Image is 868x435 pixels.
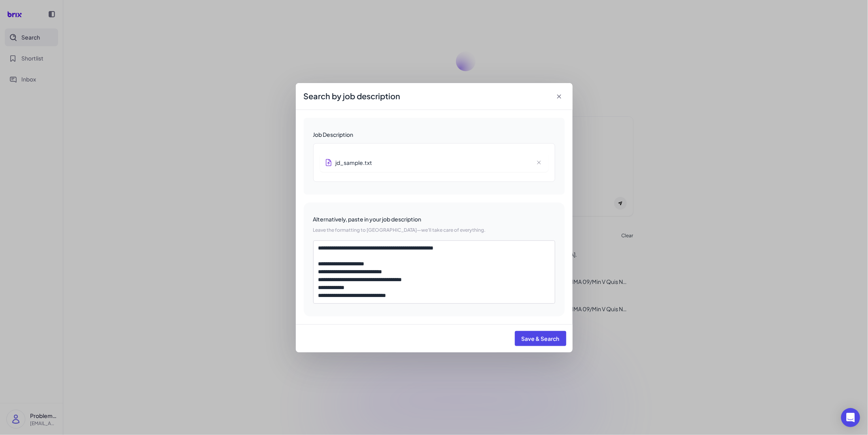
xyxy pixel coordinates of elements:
[313,130,555,138] div: Job Description
[313,226,555,234] p: Leave the formatting to [GEOGRAPHIC_DATA]—we'll take care of everything.
[515,331,566,346] button: Save & Search
[336,159,373,166] span: jd_sample.txt
[304,91,401,102] span: Search by job description
[522,335,560,342] span: Save & Search
[841,408,860,427] div: Open Intercom Messenger
[313,215,555,223] div: Alternatively, paste in your job description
